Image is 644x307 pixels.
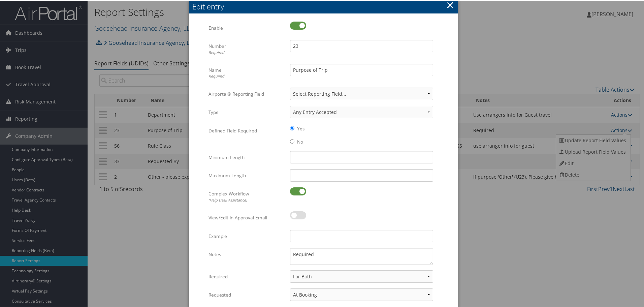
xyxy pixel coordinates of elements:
div: Edit entry [192,1,458,11]
label: Example [208,229,285,242]
label: Notes [208,247,285,260]
label: Type [208,105,285,118]
label: Enable [208,21,285,34]
label: Number [208,39,285,58]
label: Complex Workflow [208,187,285,205]
label: No [297,138,303,145]
div: Required [208,49,285,55]
div: (Help Desk Assistance) [208,197,285,203]
label: Defined Field Required [208,124,285,136]
label: Minimum Length [208,150,285,163]
label: View/Edit in Approval Email [208,211,285,223]
label: Airportal® Reporting Field [208,87,285,100]
label: Required [208,270,285,282]
div: Required [208,73,285,79]
label: Name [208,63,285,82]
label: Maximum Length [208,168,285,181]
label: Requested [208,288,285,301]
label: Yes [297,125,304,131]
